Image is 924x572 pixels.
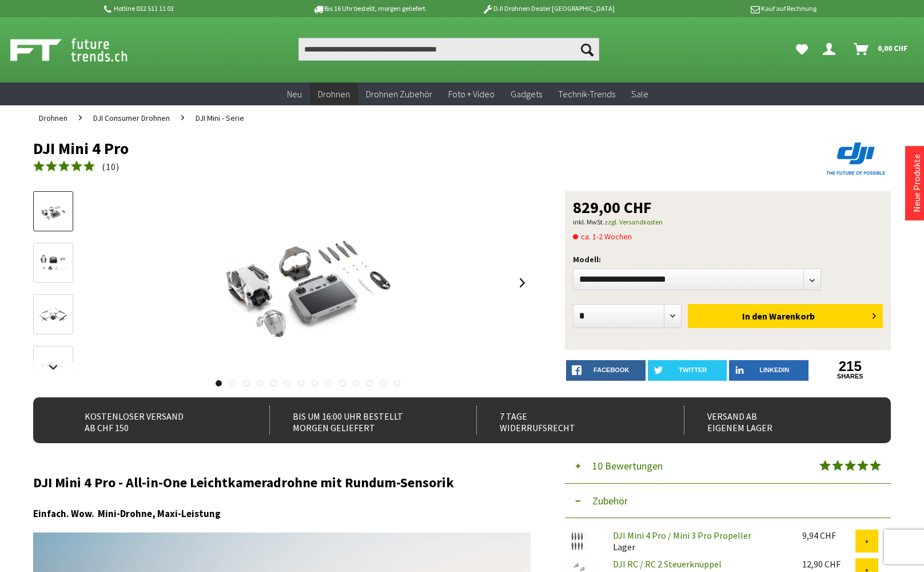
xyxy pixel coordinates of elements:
[742,310,767,322] span: In den
[688,304,883,328] button: In den Warenkorb
[33,160,120,174] a: (10)
[911,154,922,212] a: Neue Produkte
[33,105,73,131] a: Drohnen
[33,475,531,490] h2: DJI Mini 4 Pro - All-in-One Leichtkameradrohne mit Rundum-Sensorik
[287,88,302,100] span: Neu
[573,215,883,229] p: inkl. MwSt.
[62,406,244,435] div: Kostenloser Versand ab CHF 150
[802,530,855,541] div: 9,94 CHF
[310,82,358,106] a: Drohnen
[476,406,659,435] div: 7 Tage Widerrufsrecht
[638,2,816,15] p: Kauf auf Rechnung
[811,373,890,380] a: shares
[573,230,632,243] span: ca. 1-2 Wochen
[613,530,751,541] a: DJI Mini 4 Pro / Mini 3 Pro Propeller
[440,82,503,106] a: Foto + Video
[790,38,814,61] a: Meine Favoriten
[366,88,432,100] span: Drohnen Zubehör
[631,88,648,100] span: Sale
[87,105,176,131] a: DJI Consumer Drohnen
[193,191,422,374] img: DJI Mini 4 Pro
[818,38,845,61] a: Dein Konto
[93,113,170,123] span: DJI Consumer Drohnen
[318,88,350,100] span: Drohnen
[878,39,908,57] span: 0,00 CHF
[565,449,891,484] button: 10 Bewertungen
[573,253,883,266] p: Modell:
[573,199,652,215] span: 829,00 CHF
[37,199,70,225] img: Vorschau: DJI Mini 4 Pro
[511,88,542,100] span: Gadgets
[102,161,120,172] span: ( )
[39,113,67,123] span: Drohnen
[33,140,719,157] h1: DJI Mini 4 Pro
[594,366,629,373] span: facebook
[558,88,615,100] span: Technik-Trends
[679,366,707,373] span: twitter
[604,218,663,226] a: zzgl. Versandkosten
[613,558,722,570] a: DJI RC / RC 2 Steuerknüppel
[565,530,594,553] img: DJI Mini 4 Pro / Mini 3 Pro Propeller
[102,2,280,15] p: Hotline 032 511 11 03
[298,38,599,61] input: Produkt, Marke, Kategorie, EAN, Artikelnummer…
[459,2,638,15] p: DJI Drohnen Dealer [GEOGRAPHIC_DATA]
[566,360,646,381] a: facebook
[849,38,914,61] a: Warenkorb
[811,360,890,373] a: 215
[802,558,855,570] div: 12,90 CHF
[190,105,250,131] a: DJI Mini - Serie
[604,530,793,553] div: Lager
[280,2,459,15] p: Bis 16 Uhr bestellt, morgen geliefert.
[269,406,452,435] div: Bis um 16:00 Uhr bestellt Morgen geliefert
[565,484,891,518] button: Zubehör
[358,82,440,106] a: Drohnen Zubehör
[648,360,727,381] a: twitter
[196,113,244,123] span: DJI Mini - Serie
[769,310,815,322] span: Warenkorb
[822,140,891,177] img: DJI
[448,88,495,100] span: Foto + Video
[575,38,599,61] button: Suchen
[759,366,789,373] span: LinkedIn
[10,35,153,64] img: Shop Futuretrends - zur Startseite wechseln
[279,82,310,106] a: Neu
[33,506,531,521] h3: Einfach. Wow. Mini-Drohne, Maxi-Leistung
[729,360,808,381] a: LinkedIn
[623,82,656,106] a: Sale
[106,161,116,172] span: 10
[503,82,550,106] a: Gadgets
[684,406,866,435] div: Versand ab eigenem Lager
[550,82,623,106] a: Technik-Trends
